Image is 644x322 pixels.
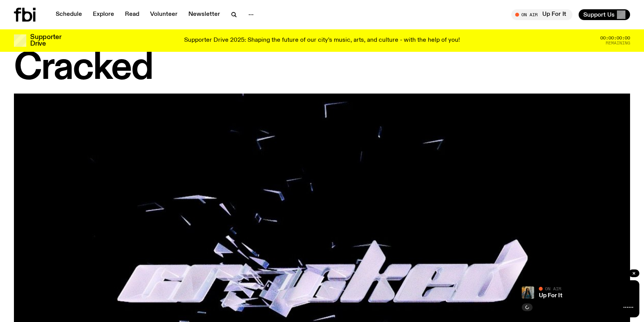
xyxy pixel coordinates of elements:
a: Volunteer [145,9,182,20]
img: Ify - a Brown Skin girl with black braided twists, looking up to the side with her tongue stickin... [522,286,534,299]
span: 00:00:00:00 [600,36,630,40]
a: Explore [88,9,119,20]
span: Support Us [583,11,615,18]
span: On Air [545,286,561,291]
a: Newsletter [184,9,225,20]
h3: Supporter Drive [30,34,61,47]
span: Remaining [606,41,630,45]
h1: Cracked [14,51,630,86]
a: Read [120,9,144,20]
button: On AirUp For It [511,9,572,20]
button: Support Us [579,9,630,20]
p: Supporter Drive 2025: Shaping the future of our city’s music, arts, and culture - with the help o... [184,37,460,44]
a: Schedule [51,9,87,20]
a: Up For It [539,293,562,299]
